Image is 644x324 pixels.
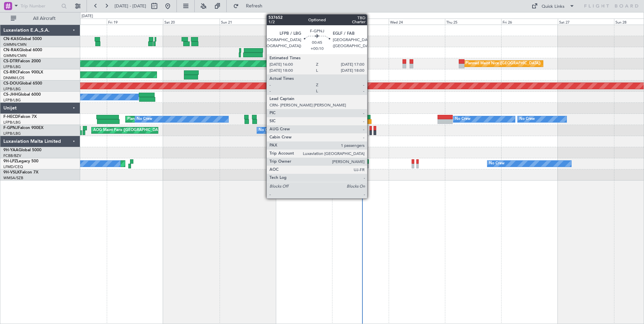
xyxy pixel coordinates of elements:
[3,93,41,97] a: CS-JHHGlobal 6000
[528,1,578,11] button: Quick Links
[7,13,73,24] button: All Aircraft
[3,48,42,52] a: CN-RAKGlobal 6000
[3,75,24,80] a: DNMM/LOS
[3,64,21,69] a: LFPB/LBG
[3,170,20,174] span: 9H-VSLK
[3,93,18,97] span: CS-JHH
[3,164,23,169] a: LFMD/CEQ
[445,19,501,25] div: Thu 25
[3,153,21,158] a: FCBB/BZV
[542,3,565,10] div: Quick Links
[18,16,71,21] span: All Aircraft
[240,4,268,8] span: Refresh
[127,114,233,124] div: Planned Maint [GEOGRAPHIC_DATA] ([GEOGRAPHIC_DATA])
[82,13,93,19] div: [DATE]
[3,82,42,86] a: CS-DOUGlobal 6500
[3,170,38,174] a: 9H-VSLKFalcon 7X
[465,59,541,69] div: Planned Maint Nice ([GEOGRAPHIC_DATA])
[3,98,21,103] a: LFPB/LBG
[163,19,219,25] div: Sat 20
[558,19,614,25] div: Sat 27
[220,19,276,25] div: Sun 21
[3,159,17,163] span: 9H-LPZ
[137,114,152,124] div: No Crew
[3,82,19,86] span: CS-DOU
[489,159,505,169] div: No Crew
[3,59,41,63] a: CS-DTRFalcon 2000
[3,70,43,74] a: CS-RRCFalcon 900LX
[389,19,445,25] div: Wed 24
[21,1,59,11] input: Trip Number
[3,37,42,41] a: CN-KASGlobal 5000
[3,115,18,119] span: F-HECD
[3,175,23,181] a: WMSA/SZB
[332,19,388,25] div: Tue 23
[107,19,163,25] div: Fri 19
[3,148,41,152] a: 9H-YAAGlobal 5000
[230,1,270,11] button: Refresh
[3,37,19,41] span: CN-KAS
[3,59,18,63] span: CS-DTR
[93,125,164,135] div: AOG Maint Paris ([GEOGRAPHIC_DATA])
[455,114,471,124] div: No Crew
[3,70,18,74] span: CS-RRC
[276,19,332,25] div: Mon 22
[3,131,21,136] a: LFPB/LBG
[519,114,535,124] div: No Crew
[3,126,43,130] a: F-GPNJFalcon 900EX
[3,53,27,58] a: GMMN/CMN
[3,126,18,130] span: F-GPNJ
[501,19,557,25] div: Fri 26
[3,87,21,92] a: LFPB/LBG
[3,159,38,163] a: 9H-LPZLegacy 500
[3,115,37,119] a: F-HECDFalcon 7X
[3,148,19,152] span: 9H-YAA
[3,120,21,125] a: LFPB/LBG
[301,159,355,169] div: AOG Maint Cannes (Mandelieu)
[3,48,19,52] span: CN-RAK
[115,3,146,9] span: [DATE] - [DATE]
[259,125,274,135] div: No Crew
[3,42,27,47] a: GMMN/CMN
